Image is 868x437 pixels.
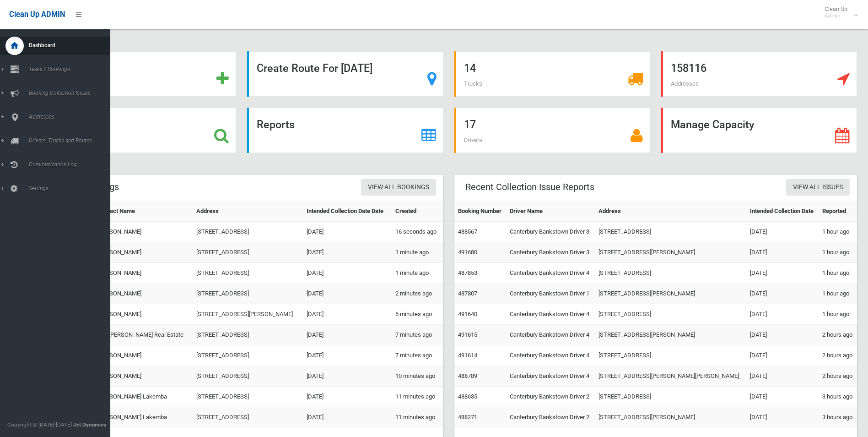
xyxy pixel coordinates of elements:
[303,387,392,407] td: [DATE]
[26,137,117,144] span: Drivers, Trucks and Routes
[193,201,302,222] th: Address
[193,325,302,345] td: [STREET_ADDRESS]
[392,366,443,387] td: 10 minutes ago
[819,345,857,366] td: 2 hours ago
[819,222,857,242] td: 1 hour ago
[392,325,443,345] td: 7 minutes ago
[746,345,819,366] td: [DATE]
[7,421,72,428] span: Copyright © [DATE]-[DATE]
[392,304,443,325] td: 6 minutes ago
[458,290,477,297] a: 487807
[94,366,193,387] td: [PERSON_NAME]
[303,325,392,345] td: [DATE]
[40,108,236,153] a: Search
[392,242,443,263] td: 1 minute ago
[303,222,392,242] td: [DATE]
[454,51,650,97] a: 14 Trucks
[193,304,302,325] td: [STREET_ADDRESS][PERSON_NAME]
[746,222,819,242] td: [DATE]
[458,414,477,421] a: 488271
[94,304,193,325] td: [PERSON_NAME]
[458,352,477,359] a: 491614
[458,249,477,256] a: 491680
[257,118,295,131] strong: Reports
[595,263,746,284] td: [STREET_ADDRESS]
[94,387,193,407] td: [PERSON_NAME] Lakemba
[458,372,477,379] a: 488789
[193,387,302,407] td: [STREET_ADDRESS]
[820,5,857,19] span: Clean Up
[746,387,819,407] td: [DATE]
[825,12,847,19] small: Admin
[26,90,117,96] span: Booking Collection Issues
[464,62,476,75] strong: 14
[786,179,850,196] a: View All Issues
[595,222,746,242] td: [STREET_ADDRESS]
[746,304,819,325] td: [DATE]
[392,345,443,366] td: 7 minutes ago
[193,284,302,304] td: [STREET_ADDRESS]
[819,325,857,345] td: 2 hours ago
[819,242,857,263] td: 1 hour ago
[303,242,392,263] td: [DATE]
[303,284,392,304] td: [DATE]
[247,51,443,97] a: Create Route For [DATE]
[26,114,117,120] span: Addresses
[303,407,392,428] td: [DATE]
[595,284,746,304] td: [STREET_ADDRESS][PERSON_NAME]
[303,263,392,284] td: [DATE]
[458,393,477,400] a: 488635
[458,331,477,338] a: 491615
[506,222,595,242] td: Canterbury Bankstown Driver 3
[661,51,857,97] a: 158116 Addresses
[506,366,595,387] td: Canterbury Bankstown Driver 4
[392,201,443,222] th: Created
[26,42,117,49] span: Dashboard
[73,421,106,428] strong: Jet Dynamics
[506,201,595,222] th: Driver Name
[454,108,650,153] a: 17 Drivers
[506,242,595,263] td: Canterbury Bankstown Driver 3
[661,108,857,153] a: Manage Capacity
[392,222,443,242] td: 16 seconds ago
[746,201,819,222] th: Intended Collection Date
[26,185,117,191] span: Settings
[506,387,595,407] td: Canterbury Bankstown Driver 2
[819,387,857,407] td: 3 hours ago
[595,387,746,407] td: [STREET_ADDRESS]
[392,284,443,304] td: 2 minutes ago
[193,345,302,366] td: [STREET_ADDRESS]
[26,66,117,72] span: Tasks / Bookings
[746,284,819,304] td: [DATE]
[819,263,857,284] td: 1 hour ago
[595,325,746,345] td: [STREET_ADDRESS][PERSON_NAME]
[595,242,746,263] td: [STREET_ADDRESS][PERSON_NAME]
[506,325,595,345] td: Canterbury Bankstown Driver 4
[595,366,746,387] td: [STREET_ADDRESS][PERSON_NAME][PERSON_NAME]
[40,51,236,97] a: Add Booking
[26,161,117,168] span: Communication Log
[458,269,477,276] a: 487853
[746,366,819,387] td: [DATE]
[506,263,595,284] td: Canterbury Bankstown Driver 4
[94,263,193,284] td: [PERSON_NAME]
[671,118,754,131] strong: Manage Capacity
[746,242,819,263] td: [DATE]
[94,284,193,304] td: [PERSON_NAME]
[247,108,443,153] a: Reports
[506,304,595,325] td: Canterbury Bankstown Driver 4
[303,201,392,222] th: Intended Collection Date Date
[94,325,193,345] td: Zac [PERSON_NAME] Real Estate
[193,263,302,284] td: [STREET_ADDRESS]
[193,242,302,263] td: [STREET_ADDRESS]
[303,366,392,387] td: [DATE]
[9,10,65,19] span: Clean Up ADMIN
[94,345,193,366] td: [PERSON_NAME]
[819,407,857,428] td: 3 hours ago
[464,118,476,131] strong: 17
[464,80,482,87] span: Trucks
[454,201,507,222] th: Booking Number
[671,80,699,87] span: Addresses
[303,345,392,366] td: [DATE]
[458,228,477,235] a: 488567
